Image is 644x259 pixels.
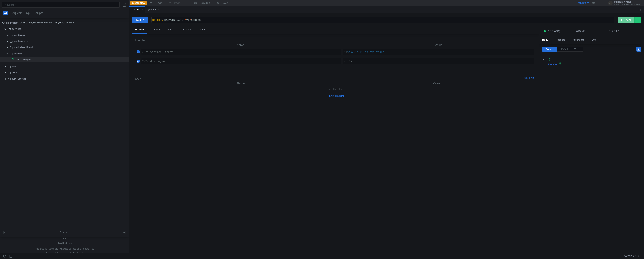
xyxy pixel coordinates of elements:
[325,94,346,98] button: + Add Header
[624,253,641,259] span: Version: 1.3.3
[14,38,28,44] div: antifraud-py
[576,30,586,33] div: 206 MS
[130,1,147,5] button: Create New
[23,57,31,62] div: scopes
[132,8,143,12] div: scopes
[174,1,181,5] div: Redo
[10,11,24,15] button: Requests
[165,26,176,33] div: Auth
[341,81,533,86] th: Value
[135,76,521,81] h6: Own
[577,1,586,5] div: Yandex
[147,0,165,6] button: Undo
[569,36,587,44] div: Assertions
[156,1,163,5] div: Undo
[222,2,228,4] div: Save
[12,76,26,82] div: fury_userver
[132,17,148,23] button: GET
[178,26,194,33] div: Variables
[136,18,141,22] div: GET
[14,51,22,56] div: js-rules
[559,62,636,66] div: []
[614,1,641,3] div: [PERSON_NAME]
[140,43,341,47] th: Name
[21,20,74,26] div: /home/ari0n/Yandex.Disk/Yandex Team (NDA)/api/Project
[560,48,568,51] span: JSON
[25,11,32,15] button: Api
[548,57,636,62] div: {}
[12,64,16,69] div: wiki
[546,48,554,51] span: Parsed
[33,11,44,15] button: Scripts
[12,70,17,76] div: zont
[10,20,18,26] div: Project
[539,36,551,44] div: Body
[548,29,560,33] span: 200 (OK)
[132,26,147,34] div: Headers
[7,3,117,7] input: Search...
[148,8,160,12] div: js-rules
[521,76,536,80] button: Bulk Edit
[553,36,568,44] div: Headers
[165,0,183,6] button: Redo
[14,32,25,38] div: uantifraud
[16,57,21,62] span: GET
[135,38,536,43] h6: Inherited
[14,44,33,50] div: market-antifraud
[3,11,8,15] button: All
[548,62,557,66] div: scopes
[60,230,68,235] div: Drafts
[12,26,21,32] div: services
[199,1,210,5] div: Cookies
[196,26,208,33] div: Other
[614,4,641,5] div: [EMAIL_ADDRESS][DOMAIN_NAME]
[589,36,599,44] div: Log
[608,30,620,33] div: 13 BYTES
[574,48,580,51] span: Text
[618,17,635,23] button: RUN
[141,81,340,86] th: Name
[341,43,536,47] th: Value
[149,26,163,33] div: Params
[329,88,342,91] nz-embed-empty: No Results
